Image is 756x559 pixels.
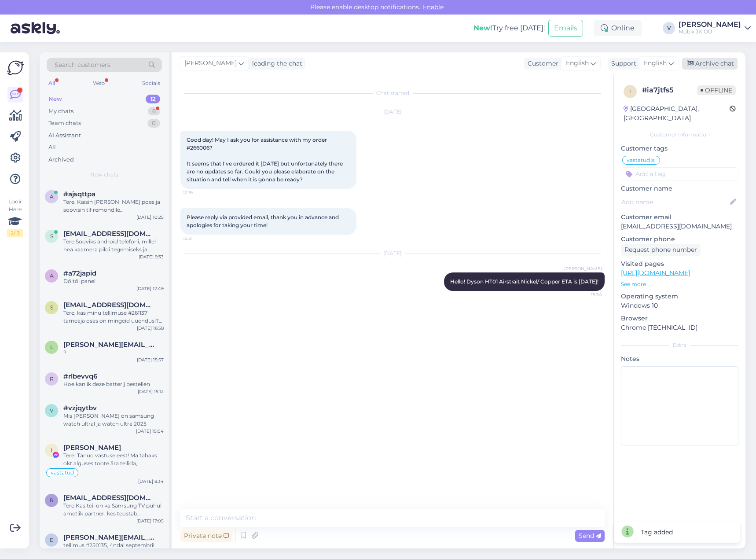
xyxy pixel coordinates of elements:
span: [PERSON_NAME] [184,59,237,68]
div: My chats [48,107,73,116]
p: Customer tags [621,144,738,153]
a: [PERSON_NAME]Mobix JK OÜ [679,21,751,35]
span: English [644,59,667,68]
p: Customer email [621,213,738,222]
p: Operating system [621,292,738,301]
span: 15:34 [569,291,602,298]
p: Windows 10 [621,301,738,310]
div: Socials [140,77,162,89]
span: 12:31 [183,235,216,242]
div: Tere Kas teil on ka Samsung TV puhul ametlik partner, kes teostab garantiitöid? [63,502,164,518]
div: [DATE] 16:58 [137,325,164,331]
span: I [51,447,52,453]
span: [PERSON_NAME] [564,265,602,272]
p: Browser [621,314,738,323]
div: Tere. Käisin [PERSON_NAME] poes ja soovisin tlf remondile hinnapakkumist. Pidite meilile saatma, ... [63,198,164,214]
div: [DATE] 15:57 [137,357,164,363]
p: See more ... [621,280,738,288]
img: Askly Logo [7,59,24,76]
div: [PERSON_NAME] [679,21,741,28]
div: 0 [147,119,160,128]
input: Add name [621,197,728,207]
div: [GEOGRAPHIC_DATA], [GEOGRAPHIC_DATA] [624,104,730,123]
span: v [50,407,53,414]
div: Customer [524,59,558,68]
div: Tere! Tänud vastuse eest! Ma tahaks okt alguses toote ära tellida, [PERSON_NAME] huvitatud koostö... [63,452,164,467]
span: Enable [420,3,446,11]
p: Customer phone [621,235,738,244]
div: Tere Sooviks android telefoni, millel hea kaamera pildi tegemiseks ja ennekõike helistamiseks. Ka... [63,238,164,254]
span: sirje.siilik@gmail.com [63,230,155,238]
div: Private note [180,530,232,542]
span: s [50,304,53,311]
div: New [48,95,62,103]
span: #vzjqytbv [63,404,97,412]
span: Ingrid Mänd [63,444,121,452]
span: sofipavljonkova@gmail.com [63,301,155,309]
div: [DATE] 15:04 [136,428,164,434]
span: New chats [90,171,118,179]
p: Visited pages [621,259,738,268]
div: 6 [148,107,160,116]
div: AI Assistant [48,131,81,140]
p: Customer name [621,184,738,193]
div: [DATE] 12:49 [136,285,164,292]
div: Support [608,59,636,68]
div: Look Here [7,198,23,237]
div: Mobix JK OÜ [679,28,741,35]
div: Try free [DATE]: [473,23,545,33]
div: [DATE] [180,250,605,257]
span: e [50,537,53,543]
p: [EMAIL_ADDRESS][DOMAIN_NAME] [621,222,738,231]
span: edvin.arendaja@gmail.com [63,533,155,541]
span: s [50,233,53,239]
span: a [50,193,54,200]
div: Tag added [641,528,673,537]
div: Customer information [621,131,738,139]
span: Please reply via provided email, thank you in advance and apologies for taking your time! [187,214,340,228]
span: r [50,375,54,382]
span: Good day! May I ask you for assistance with my order #266006? It seems that I've ordered it [DATE... [187,136,344,183]
p: Notes [621,354,738,364]
span: vastatud [51,470,74,475]
div: [DATE] 10:25 [136,214,164,221]
div: V [663,22,675,34]
div: Request phone number [621,244,701,256]
span: Hello! Dyson HT01 Airstrait Nickel/ Copper ETA is [DATE]! [450,278,598,285]
span: Search customers [55,60,110,70]
div: [DATE] 15:12 [138,388,164,395]
div: 2 / 3 [7,229,23,237]
div: Tere, kas minu tellimuse #261137 tarneaja osas on mingeid uuendusi? [PERSON_NAME] sai esitatud 12... [63,309,164,325]
input: Add a tag [621,167,738,180]
span: Send [579,532,601,540]
button: Emails [548,20,583,37]
span: a [50,272,54,279]
div: ? [63,349,164,357]
span: 12:19 [183,189,216,196]
div: Hoe kan ik deze batterij bestellen [63,380,164,388]
span: i [629,88,631,95]
div: Archived [48,155,74,164]
span: lisette.haug@gmail.com [63,341,155,349]
div: tellimus #250135, 4ndal septembril [PERSON_NAME] kirja: Sinu tellimusele on lisatud märkus: Tere!... [63,541,164,557]
div: [DATE] [180,108,605,116]
div: 12 [146,95,160,103]
span: r [50,497,54,504]
div: Mis [PERSON_NAME] on samsung watch ultral ja watch ultra 2025 [63,412,164,428]
div: Web [91,77,106,89]
div: [DATE] 17:05 [136,518,164,524]
span: #rlbevvq6 [63,372,97,380]
span: vastatud [627,158,650,163]
div: Extra [621,341,738,349]
div: Online [594,20,642,36]
span: #a72japid [63,269,96,277]
div: Archive chat [682,58,738,70]
span: #ajsqttpa [63,190,95,198]
div: Team chats [48,119,81,128]
span: l [50,344,53,350]
div: leading the chat [249,59,302,68]
div: Chat started [180,89,605,97]
span: Offline [697,85,736,95]
b: New! [473,24,492,32]
p: Chrome [TECHNICAL_ID] [621,323,738,332]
